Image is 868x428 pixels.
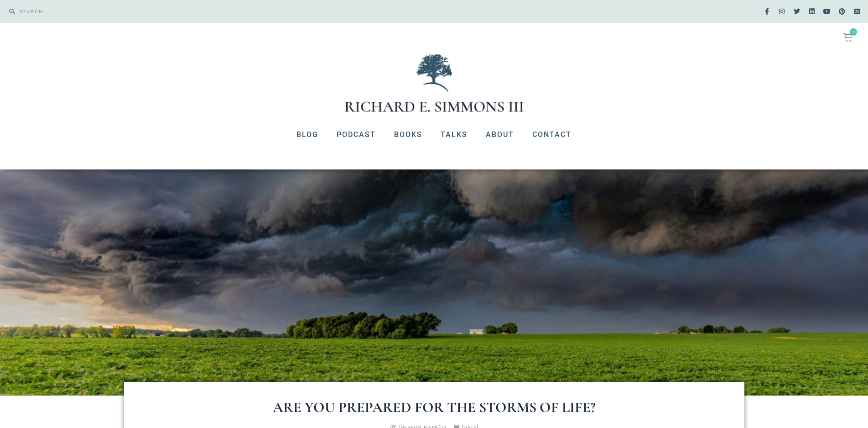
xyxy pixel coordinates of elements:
[287,123,327,147] a: Blog
[850,28,857,36] span: 0
[431,123,477,147] a: Talks
[327,123,385,147] a: Podcast
[161,400,708,415] h1: Are You Prepared for the Storms of Life?
[832,27,863,48] a: 0
[385,123,431,147] a: Books
[477,123,523,147] a: About
[15,5,430,18] input: SEARCH
[523,123,581,147] a: Contact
